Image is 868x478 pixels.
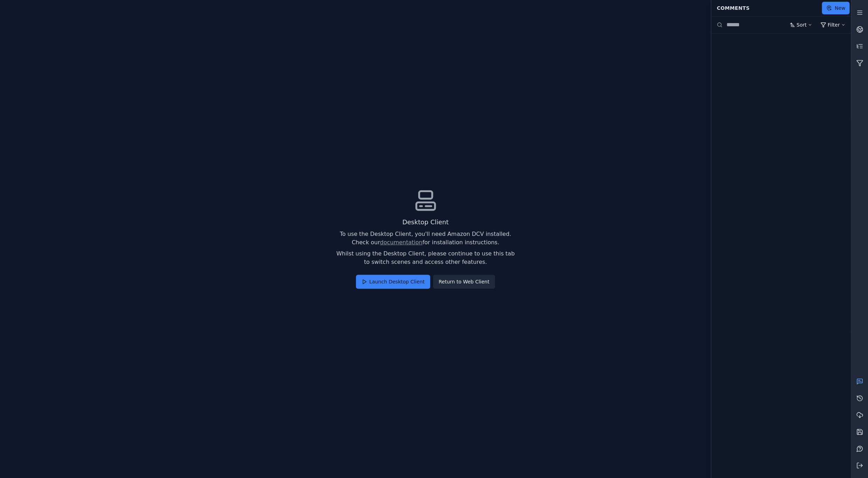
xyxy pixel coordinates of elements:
[433,275,495,289] button: Return to Web Client
[336,217,515,227] p: Desktop Client
[336,230,515,247] p: To use the Desktop Client, you'll need Amazon DCV installed. Check our for installation instructi...
[356,275,430,289] button: Launch Desktop Client
[816,19,849,31] button: Filter
[822,2,849,14] button: New
[712,1,822,15] div: Comments
[336,249,515,266] p: Whilst using the Desktop Client, please continue to use this tab to switch scenes and access othe...
[785,19,817,31] button: Sort
[380,239,422,246] a: documentation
